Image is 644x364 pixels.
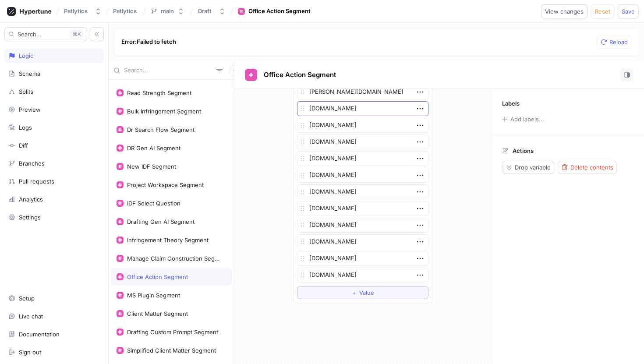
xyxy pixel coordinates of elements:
div: Read Strength Segment [127,89,191,96]
div: Branches [19,160,45,167]
button: View changes [541,4,587,18]
button: ＋Value [297,286,428,299]
div: Drafting Custom Prompt Segment [127,329,218,336]
a: Documentation [4,327,104,342]
button: Reset [591,4,614,18]
div: Patlytics [64,7,88,15]
div: Splits [19,88,33,95]
textarea: [PERSON_NAME][DOMAIN_NAME] [297,85,428,99]
div: Manage Claim Construction Segment [127,255,223,262]
span: Search... [18,32,42,37]
span: Reload [609,39,628,45]
div: K [70,30,83,39]
div: Dr Search Flow Segment [127,126,195,133]
textarea: [DOMAIN_NAME] [297,218,428,233]
div: Sign out [19,349,41,356]
textarea: [DOMAIN_NAME] [297,234,428,249]
button: main [147,4,188,18]
div: New IDF Segment [127,163,176,170]
button: Add labels... [499,113,546,125]
div: Preview [19,106,41,113]
span: Office Action Segment [264,71,336,78]
textarea: [DOMAIN_NAME] [297,201,428,216]
input: Search... [124,66,213,75]
button: Search...K [4,27,87,41]
div: Draft [198,7,212,15]
div: Office Action Segment [127,273,188,280]
p: Labels [502,100,520,107]
div: DR Gen AI Segment [127,145,180,152]
div: Simplified Client Matter Segment [127,347,216,354]
div: Infringement Theory Segment [127,237,209,244]
span: Value [359,290,374,295]
textarea: [DOMAIN_NAME] [297,251,428,266]
textarea: [DOMAIN_NAME] [297,101,428,116]
div: Project Workspace Segment [127,181,204,188]
span: Drop variable [515,165,551,170]
textarea: [DOMAIN_NAME] [297,151,428,166]
div: Documentation [19,331,60,338]
button: Save [618,4,639,18]
div: Pull requests [19,178,54,185]
div: Drafting Gen AI Segment [127,218,195,225]
div: Settings [19,214,41,221]
span: Patlytics [113,8,137,14]
div: Bulk Infringement Segment [127,108,201,115]
button: Reload [597,35,631,49]
span: Reset [595,9,610,14]
div: MS Plugin Segment [127,292,180,299]
button: Delete contents [558,161,617,174]
div: Office Action Segment [248,7,311,16]
div: main [161,7,174,15]
textarea: [DOMAIN_NAME] [297,168,428,183]
div: Analytics [19,196,43,203]
div: Client Matter Segment [127,310,188,317]
div: Diff [19,142,28,149]
div: Live chat [19,313,43,320]
div: IDF Select Question [127,200,180,207]
span: ＋ [351,290,357,295]
textarea: [DOMAIN_NAME] [297,134,428,149]
button: Drop variable [502,161,554,174]
textarea: [DOMAIN_NAME] [297,184,428,199]
textarea: [DOMAIN_NAME] [297,118,428,133]
span: View changes [545,9,584,14]
textarea: [DOMAIN_NAME] [297,268,428,283]
button: Draft [195,4,229,18]
div: Schema [19,70,40,77]
span: Save [622,9,635,14]
p: Error: Failed to fetch [121,38,176,46]
div: Logs [19,124,32,131]
div: Setup [19,295,35,302]
div: Add labels... [510,117,544,122]
div: Logic [19,52,33,59]
button: Patlytics [60,4,105,18]
p: Actions [513,147,534,154]
span: Delete contents [570,165,613,170]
